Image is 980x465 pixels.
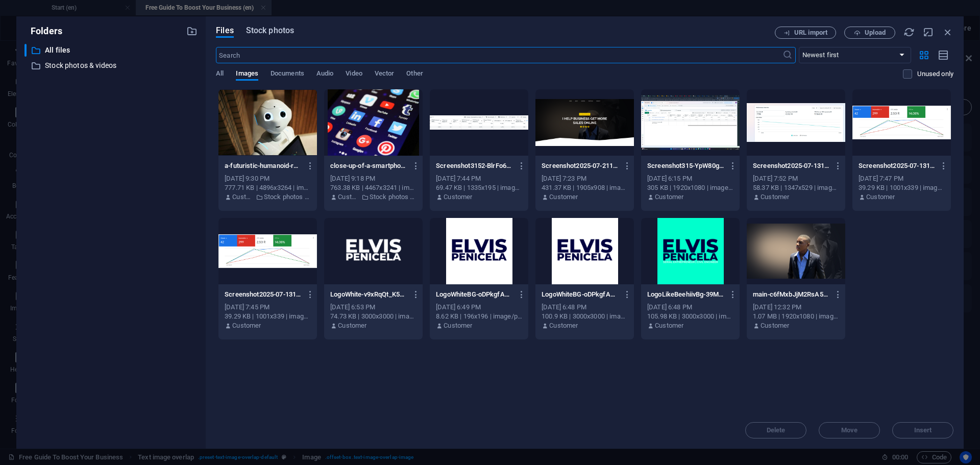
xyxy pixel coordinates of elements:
[865,30,886,36] span: Upload
[225,303,311,312] div: [DATE] 7:45 PM
[338,321,366,330] p: Customer
[330,303,416,312] div: [DATE] 6:53 PM
[375,67,395,82] span: Vector
[903,27,915,38] i: Reload
[436,161,512,170] p: Screenshot3152-BlrFo6kkCHSidVZauszGZA.PNG
[542,174,628,183] div: [DATE] 7:23 PM
[655,192,683,202] p: Customer
[316,67,333,82] span: Audio
[24,25,62,38] p: Folders
[330,183,416,192] div: 763.38 KB | 4467x3241 | image/jpeg
[346,67,362,82] span: Video
[45,60,179,71] p: Stock photos & videos
[647,174,733,183] div: [DATE] 6:15 PM
[866,192,895,202] p: Customer
[542,312,628,321] div: 100.9 KB | 3000x3000 | image/png
[216,25,234,37] span: Files
[753,183,839,192] div: 58.37 KB | 1347x529 | image/png
[186,26,198,37] i: Create new folder
[775,27,836,39] button: URL import
[542,290,618,299] p: LogoWhiteBG-oDPkgfALKSPDZ7dRUYwwlg.png
[542,161,618,170] p: Screenshot2025-07-21192304-zUUcIRHlGfM7YGLGG683XQ.png
[330,312,416,321] div: 74.73 KB | 3000x3000 | image/png
[549,321,578,330] p: Customer
[942,27,953,38] i: Close
[444,192,472,202] p: Customer
[236,67,258,82] span: Images
[436,183,522,192] div: 69.47 KB | 1335x195 | image/png
[330,290,407,299] p: LogoWhite-v9xRqQt_K5OnWoQq1OGRXQ.png
[859,174,945,183] div: [DATE] 7:47 PM
[923,27,934,38] i: Minimize
[647,303,733,312] div: [DATE] 6:48 PM
[436,303,522,312] div: [DATE] 6:49 PM
[549,192,578,202] p: Customer
[753,161,829,170] p: Screenshot2025-07-13195141-ns86doDE_kytQebeE8X66w.png
[647,290,724,299] p: LogoLikeBeehiivBg-39M62eoPEIwDIyse9HrF-w.png
[917,69,953,79] p: Displays only files that are not in use on the website. Files added during this session can still...
[436,174,522,183] div: [DATE] 7:44 PM
[225,192,311,202] div: By: Customer | Folder: Stock photos & videos
[436,312,522,321] div: 8.62 KB | 196x196 | image/png
[761,192,789,202] p: Customer
[844,27,895,39] button: Upload
[216,47,782,63] input: Search
[225,161,301,170] p: a-futuristic-humanoid-robot-in-an-indoor-tokyo-setting-showcasing-modern-technology-ByTx1pso90VW7...
[24,44,27,57] div: ​
[330,192,416,202] div: By: Customer | Folder: Stock photos & videos
[330,174,416,183] div: [DATE] 9:18 PM
[761,321,789,330] p: Customer
[225,174,311,183] div: [DATE] 9:30 PM
[444,321,472,330] p: Customer
[859,183,945,192] div: 39.29 KB | 1001x339 | image/png
[655,321,683,330] p: Customer
[647,183,733,192] div: 305 KB | 1920x1080 | image/png
[24,59,198,72] div: Stock photos & videos
[753,174,839,183] div: [DATE] 7:52 PM
[753,290,829,299] p: main-c6fMxbJjM2RsA5I1qF6mzg.png
[436,290,512,299] p: LogoWhiteBG-oDPkgfALKSPDZ7dRUYwwlg-ascKVoPjMAZM8WCFrko-uA.png
[859,161,935,170] p: Screenshot2025-07-13194513-A4s-F-YFV4HQS-PgyBB_0g.png
[271,67,304,82] span: Documents
[338,192,358,202] p: Customer
[753,312,839,321] div: 1.07 MB | 1920x1080 | image/png
[216,67,224,82] span: All
[225,312,311,321] div: 39.29 KB | 1001x339 | image/png
[264,192,311,202] p: Stock photos & videos
[225,290,301,299] p: Screenshot2025-07-13194513-bRzUp2COq316vkgf2frIog.png
[794,30,827,36] span: URL import
[647,161,724,170] p: Screenshot315-YpW80gTM6UQ9MhAl4oEgRg.png
[542,183,628,192] div: 431.37 KB | 1905x908 | image/png
[647,312,733,321] div: 105.98 KB | 3000x3000 | image/png
[232,192,253,202] p: Customer
[225,183,311,192] div: 777.71 KB | 4896x3264 | image/jpeg
[406,67,423,82] span: Other
[232,321,261,330] p: Customer
[45,44,179,56] p: All files
[370,192,416,202] p: Stock photos & videos
[542,303,628,312] div: [DATE] 6:48 PM
[246,25,294,37] span: Stock photos
[330,161,407,170] p: close-up-of-a-smartphone-screen-showing-various-social-media-app-icons-such-as-facebook-and-twitt...
[753,303,839,312] div: [DATE] 12:32 PM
